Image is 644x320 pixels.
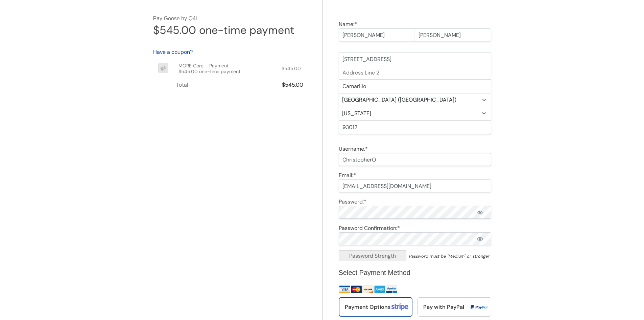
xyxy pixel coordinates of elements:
label: Name:* [339,21,357,28]
span: Password Strength [339,251,406,261]
input: Address Line 2 [339,66,491,80]
input: First Name* [339,28,415,41]
label: Password:* [339,198,366,205]
label: Email:* [339,172,356,179]
p: $545.00 one-time payment [178,69,262,74]
input: Last Name* [415,28,491,41]
div: $545.00 one-time payment [153,23,294,37]
th: Total [173,78,267,92]
iframe: Chat Widget [610,287,644,320]
h3: Pay Goose by Q4i [153,15,306,22]
label: Password Confirmation:* [339,225,400,232]
button: Show password [469,206,491,219]
h3: Select Payment Method [339,268,491,277]
td: $545.00 [267,60,306,78]
label: Username:* [339,145,368,152]
a: Have a coupon? [153,48,193,56]
em: Password must be "Medium" or stronger [409,253,490,259]
p: MORE Core – Payment [178,63,262,69]
input: Address Line 1* [339,52,491,66]
span: Pay with PayPal [423,303,464,311]
button: Show password [469,232,491,245]
img: product.png [158,63,168,73]
span: Payment Options [345,303,390,311]
input: Zip/Postal Code* [339,120,491,134]
th: $545.00 [267,78,306,92]
img: Stripe [339,284,386,295]
img: PayPal Standard [386,284,398,295]
input: City* [339,79,491,93]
